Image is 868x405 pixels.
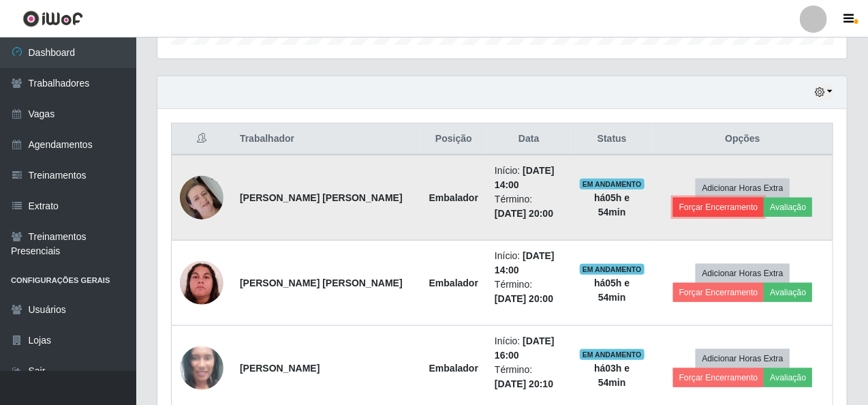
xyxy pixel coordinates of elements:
span: EM ANDAMENTO [580,179,645,190]
li: Início: [495,334,563,363]
time: [DATE] 20:00 [495,293,553,304]
strong: [PERSON_NAME] [PERSON_NAME] [240,277,403,288]
time: [DATE] 20:00 [495,208,553,219]
strong: há 05 h e 54 min [594,277,630,303]
span: EM ANDAMENTO [580,349,645,360]
button: Adicionar Horas Extra [696,179,789,198]
button: Forçar Encerramento [673,198,764,217]
strong: há 05 h e 54 min [594,192,630,217]
li: Término: [495,277,563,306]
button: Avaliação [764,368,812,387]
img: CoreUI Logo [22,10,83,27]
strong: Embalador [429,192,478,203]
li: Início: [495,164,563,192]
time: [DATE] 14:00 [495,250,555,275]
th: Posição [421,123,486,155]
strong: [PERSON_NAME] [PERSON_NAME] [240,192,403,203]
strong: [PERSON_NAME] [240,363,320,374]
img: 1750360677294.jpeg [180,261,223,305]
button: Avaliação [764,283,812,302]
button: Forçar Encerramento [673,283,764,302]
li: Término: [495,192,563,221]
time: [DATE] 16:00 [495,335,555,361]
strong: há 03 h e 54 min [594,363,630,388]
button: Forçar Encerramento [673,368,764,387]
time: [DATE] 14:00 [495,165,555,190]
button: Adicionar Horas Extra [696,349,789,368]
strong: Embalador [429,277,478,288]
span: EM ANDAMENTO [580,264,645,275]
strong: Embalador [429,363,478,374]
th: Opções [653,123,833,155]
button: Avaliação [764,198,812,217]
li: Término: [495,363,563,391]
time: [DATE] 20:10 [495,378,553,389]
button: Adicionar Horas Extra [696,264,789,283]
th: Status [571,123,653,155]
th: Data [486,123,571,155]
img: 1694555706443.jpeg [180,159,223,237]
li: Início: [495,249,563,277]
th: Trabalhador [232,123,421,155]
